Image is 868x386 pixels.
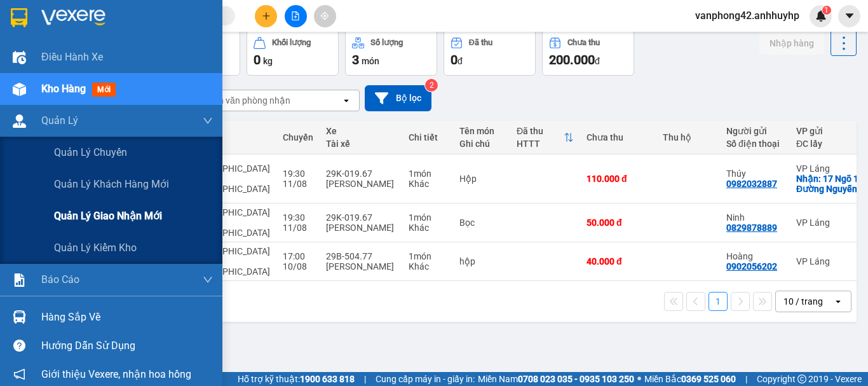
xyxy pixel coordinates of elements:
[685,8,810,24] span: vanphong42.anhhuyhp
[238,372,355,386] span: Hỗ trợ kỹ thuật:
[13,368,25,380] span: notification
[726,169,783,179] div: Thúy
[370,38,403,47] div: Số lượng
[783,295,823,308] div: 10 / trang
[184,132,270,142] div: Tuyến
[510,121,580,155] th: Toggle SortBy
[263,56,273,66] span: kg
[283,169,313,179] div: 19:30
[13,310,26,324] img: warehouse-icon
[13,273,26,287] img: solution-icon
[458,56,463,66] span: đ
[726,261,777,272] div: 0902056202
[352,52,359,67] span: 3
[283,132,313,142] div: Chuyến
[587,174,650,184] div: 110.000 đ
[203,275,213,285] span: down
[7,45,72,109] img: logo
[283,179,313,189] div: 11/08
[409,179,447,189] div: Khác
[291,11,300,20] span: file-add
[184,207,270,238] span: [GEOGRAPHIC_DATA] - [GEOGRAPHIC_DATA]
[184,246,270,277] span: [GEOGRAPHIC_DATA] - [GEOGRAPHIC_DATA]
[376,372,475,386] span: Cung cấp máy in - giấy in:
[13,340,25,352] span: question-circle
[542,30,634,76] button: Chưa thu200.000đ
[272,38,311,47] div: Khối lượng
[254,52,261,67] span: 0
[726,212,783,223] div: Ninh
[285,5,307,27] button: file-add
[409,212,447,223] div: 1 món
[362,56,379,66] span: món
[797,375,806,383] span: copyright
[759,32,824,55] button: Nhập hàng
[326,169,396,179] div: 29K-019.67
[326,212,396,223] div: 29K-019.67
[409,261,447,272] div: Khác
[255,5,277,27] button: plus
[459,256,504,266] div: hộp
[13,83,26,96] img: warehouse-icon
[84,10,179,52] strong: CHUYỂN PHÁT NHANH VIP ANH HUY
[326,179,396,189] div: [PERSON_NAME]
[203,94,290,107] div: Chọn văn phòng nhận
[326,223,396,233] div: [PERSON_NAME]
[409,223,447,233] div: Khác
[587,132,650,142] div: Chưa thu
[364,372,366,386] span: |
[587,256,650,266] div: 40.000 đ
[283,261,313,272] div: 10/08
[459,126,504,136] div: Tên món
[425,79,438,92] sup: 2
[637,376,641,382] span: ⚪️
[54,240,137,256] span: Quản lý kiểm kho
[444,30,536,76] button: Đã thu0đ
[326,126,396,136] div: Xe
[345,30,437,76] button: Số lượng3món
[518,374,634,384] strong: 0708 023 035 - 0935 103 250
[469,38,492,47] div: Đã thu
[54,176,169,192] span: Quản lý khách hàng mới
[745,372,747,386] span: |
[822,6,831,15] sup: 1
[41,272,79,287] span: Báo cáo
[459,174,504,184] div: Hộp
[320,11,329,20] span: aim
[726,126,783,136] div: Người gửi
[726,139,783,149] div: Số điện thoại
[41,366,191,382] span: Giới thiệu Vexere, nhận hoa hồng
[41,308,213,327] div: Hàng sắp về
[203,116,213,126] span: down
[41,49,103,65] span: Điều hành xe
[41,83,86,95] span: Kho hàng
[283,251,313,261] div: 17:00
[726,223,777,233] div: 0829878889
[74,55,189,88] span: Chuyển phát nhanh: [GEOGRAPHIC_DATA] - [GEOGRAPHIC_DATA]
[824,6,829,15] span: 1
[409,251,447,261] div: 1 món
[365,85,431,111] button: Bộ lọc
[54,208,162,224] span: Quản lý giao nhận mới
[595,56,600,66] span: đ
[184,163,270,194] span: [GEOGRAPHIC_DATA] - [GEOGRAPHIC_DATA]
[326,261,396,272] div: [PERSON_NAME]
[517,139,564,149] div: HTTT
[709,292,728,311] button: 1
[326,251,396,261] div: 29B-504.77
[844,10,855,22] span: caret-down
[300,374,355,384] strong: 1900 633 818
[726,251,783,261] div: Hoàng
[41,336,213,355] div: Hướng dẫn sử dụng
[262,11,271,20] span: plus
[283,212,313,223] div: 19:30
[587,217,650,228] div: 50.000 đ
[247,30,339,76] button: Khối lượng0kg
[681,374,736,384] strong: 0369 525 060
[78,91,186,118] strong: VẬN ĐƠN VẬN TẢI HÀNG HÓA
[409,132,447,142] div: Chi tiết
[459,139,504,149] div: Ghi chú
[13,114,26,128] img: warehouse-icon
[459,217,504,228] div: Bọc
[833,296,843,307] svg: open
